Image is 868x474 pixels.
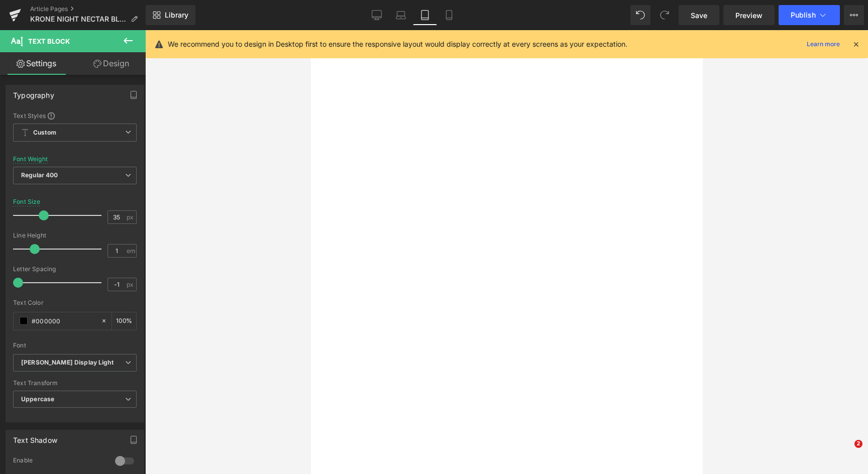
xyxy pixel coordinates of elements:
[21,395,54,403] b: Uppercase
[779,5,840,25] button: Publish
[13,456,105,467] div: Enable
[630,5,650,25] button: Undo
[13,299,137,306] div: Text Color
[13,380,137,387] div: Text Transform
[691,10,707,21] span: Save
[13,198,41,205] div: Font Size
[33,129,56,137] b: Custom
[75,52,148,75] a: Design
[389,5,413,25] a: Laptop
[854,440,862,448] span: 2
[168,39,627,50] p: We recommend you to design in Desktop first to ensure the responsive layout would display correct...
[30,5,146,13] a: Article Pages
[803,38,844,50] a: Learn more
[21,171,58,179] b: Regular 400
[655,5,675,25] button: Redo
[13,232,137,239] div: Line Height
[437,5,461,25] a: Mobile
[32,315,96,326] input: Color
[127,248,135,254] span: em
[127,281,135,288] span: px
[834,440,858,464] iframe: Intercom live chat
[13,156,48,163] div: Font Weight
[13,342,137,349] div: Font
[723,5,775,25] a: Preview
[13,430,57,444] div: Text Shadow
[13,266,137,273] div: Letter Spacing
[28,37,70,45] span: Text Block
[791,11,816,19] span: Publish
[146,5,195,25] a: New Library
[735,10,763,21] span: Preview
[21,359,114,367] i: [PERSON_NAME] Display Light
[413,5,437,25] a: Tablet
[365,5,389,25] a: Desktop
[30,15,127,23] span: KRONE NIGHT NECTAR BLANC DE BLANCS 2021 WINS PRESTIGIOUS NECTAR TROPHY
[112,312,136,330] div: %
[127,214,135,220] span: px
[13,111,137,120] div: Text Styles
[13,85,54,99] div: Typography
[165,11,188,20] span: Library
[844,5,864,25] button: More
